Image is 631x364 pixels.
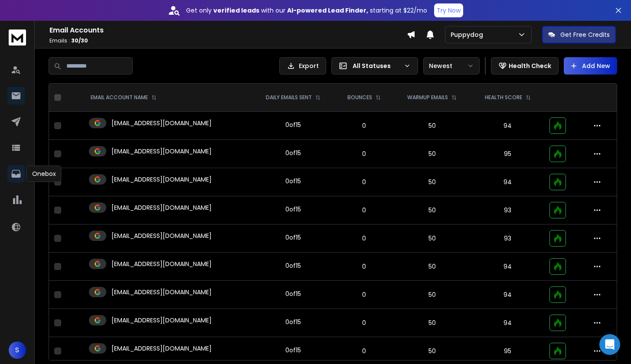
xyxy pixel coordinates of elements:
[49,25,407,36] h1: Email Accounts
[471,196,544,224] td: 93
[393,112,471,140] td: 50
[111,203,212,212] p: [EMAIL_ADDRESS][DOMAIN_NAME]
[213,6,259,15] strong: verified leads
[285,149,301,157] div: 0 of 15
[407,94,448,101] p: WARMUP EMAILS
[111,344,212,353] p: [EMAIL_ADDRESS][DOMAIN_NAME]
[393,168,471,196] td: 50
[285,261,301,270] div: 0 of 15
[111,288,212,296] p: [EMAIL_ADDRESS][DOMAIN_NAME]
[542,26,616,43] button: Get Free Credits
[491,57,559,75] button: Health Check
[340,290,388,299] p: 0
[111,260,212,268] p: [EMAIL_ADDRESS][DOMAIN_NAME]
[71,37,88,44] span: 30 / 30
[471,253,544,281] td: 94
[471,224,544,253] td: 93
[564,57,617,75] button: Add New
[26,166,62,182] div: Onebox
[340,149,388,158] p: 0
[9,341,26,359] button: S
[279,57,326,75] button: Export
[393,309,471,337] td: 50
[471,168,544,196] td: 94
[285,289,301,298] div: 0 of 15
[340,347,388,355] p: 0
[423,57,480,75] button: Newest
[393,224,471,253] td: 50
[393,253,471,281] td: 50
[340,262,388,271] p: 0
[560,30,610,39] p: Get Free Credits
[451,30,487,39] p: Puppydog
[471,281,544,309] td: 94
[347,94,372,101] p: BOUNCES
[340,206,388,214] p: 0
[353,62,400,70] p: All Statuses
[393,140,471,168] td: 50
[9,29,26,45] img: logo
[111,316,212,325] p: [EMAIL_ADDRESS][DOMAIN_NAME]
[285,233,301,242] div: 0 of 15
[285,346,301,354] div: 0 of 15
[340,178,388,186] p: 0
[599,334,620,355] div: Open Intercom Messenger
[340,318,388,327] p: 0
[111,147,212,156] p: [EMAIL_ADDRESS][DOMAIN_NAME]
[266,94,312,101] p: DAILY EMAILS SENT
[111,231,212,240] p: [EMAIL_ADDRESS][DOMAIN_NAME]
[285,177,301,185] div: 0 of 15
[471,309,544,337] td: 94
[393,196,471,224] td: 50
[509,62,551,70] p: Health Check
[471,112,544,140] td: 94
[471,140,544,168] td: 95
[49,37,407,44] p: Emails :
[287,6,368,15] strong: AI-powered Lead Finder,
[91,94,157,101] div: EMAIL ACCOUNT NAME
[340,121,388,130] p: 0
[393,281,471,309] td: 50
[111,175,212,184] p: [EMAIL_ADDRESS][DOMAIN_NAME]
[111,119,212,127] p: [EMAIL_ADDRESS][DOMAIN_NAME]
[485,94,522,101] p: HEALTH SCORE
[285,318,301,326] div: 0 of 15
[285,205,301,214] div: 0 of 15
[437,6,461,15] p: Try Now
[434,3,463,17] button: Try Now
[285,120,301,129] div: 0 of 15
[186,6,427,15] p: Get only with our starting at $22/mo
[340,234,388,243] p: 0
